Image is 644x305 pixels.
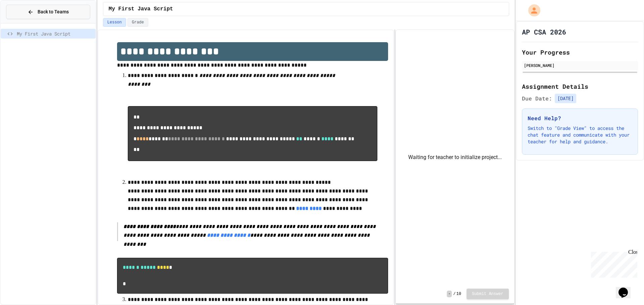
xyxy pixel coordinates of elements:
button: Grade [127,18,148,27]
h1: AP CSA 2026 [522,27,566,36]
span: [DATE] [555,94,576,103]
span: 10 [457,291,461,297]
button: Back to Teams [6,5,90,19]
span: / [453,291,455,297]
div: [PERSON_NAME] [524,62,636,68]
span: Due Date: [522,94,552,102]
iframe: chat widget [588,249,637,278]
iframe: chat widget [616,278,637,298]
h3: Need Help? [528,114,632,122]
div: My Account [521,3,542,18]
span: - [447,291,452,297]
p: Switch to "Grade View" to access the chat feature and communicate with your teacher for help and ... [528,125,632,145]
button: Lesson [103,18,126,27]
span: My First Java Script [17,30,93,37]
h2: Assignment Details [522,82,638,91]
h2: Your Progress [522,48,638,57]
div: Waiting for teacher to initialize project... [396,30,514,285]
button: Submit Answer [467,289,509,299]
span: Back to Teams [38,8,69,15]
div: Chat with us now!Close [3,3,46,43]
span: My First Java Script [109,5,173,13]
span: Submit Answer [472,291,503,297]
